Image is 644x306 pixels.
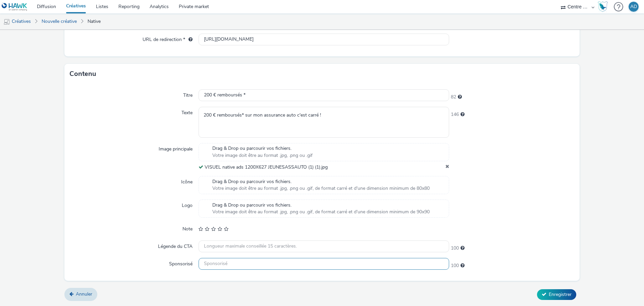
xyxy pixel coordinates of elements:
[155,241,195,250] label: Légende du CTA
[156,143,195,152] label: Image principale
[3,18,10,25] img: mobile
[549,291,572,298] span: Enregistrer
[38,13,80,30] a: Nouvelle créative
[199,107,449,137] textarea: 200 € remboursés* sur mon assurance auto c'est carré !
[212,152,313,159] span: Votre image doit être au format .jpg, .png ou .gif
[598,1,610,12] a: Hawk Academy
[212,202,430,209] span: Drag & Drop ou parcourir vos fichiers.
[180,223,195,232] label: Note
[461,111,465,118] div: Longueur maximale conseillée 100 caractères.
[212,185,430,192] span: Votre image doit être au format .jpg, .png ou .gif, de format carré et d'une dimension minimum de...
[76,291,92,297] span: Annuler
[451,262,459,269] span: 100
[199,241,449,252] input: Longueur maximale conseillée 15 caractères.
[212,145,313,152] span: Drag & Drop ou parcourir vos fichiers.
[140,34,195,43] label: URL de redirection *
[598,1,608,12] img: Hawk Academy
[451,94,456,100] span: 82
[451,111,459,118] span: 146
[180,89,195,99] label: Titre
[199,34,449,45] input: url...
[199,89,449,101] input: Longueur maximale conseillée 25 caractères.
[179,200,195,209] label: Logo
[461,262,465,269] div: Longueur maximale conseillée 100 caractères.
[537,289,576,300] button: Enregistrer
[212,178,430,185] span: Drag & Drop ou parcourir vos fichiers.
[69,69,96,79] h3: Contenu
[185,36,193,43] div: L'URL de redirection sera utilisée comme URL de validation avec certains SSP et ce sera l'URL de ...
[2,3,28,11] img: undefined Logo
[64,288,97,301] a: Annuler
[166,258,195,267] label: Sponsorisé
[199,258,449,270] input: Sponsorisé
[451,245,459,252] span: 100
[205,164,328,170] span: VISUEL native ads 1200X627 JEUNESASSAUTO (1) (1).jpg
[461,245,465,252] div: Longueur maximale conseillée 15 caractères.
[84,13,104,30] a: Native
[178,176,195,185] label: Icône
[458,94,462,100] div: Longueur maximale conseillée 25 caractères.
[630,2,637,12] div: AD
[212,209,430,215] span: Votre image doit être au format .jpg, .png ou .gif, de format carré et d'une dimension minimum de...
[179,107,195,116] label: Texte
